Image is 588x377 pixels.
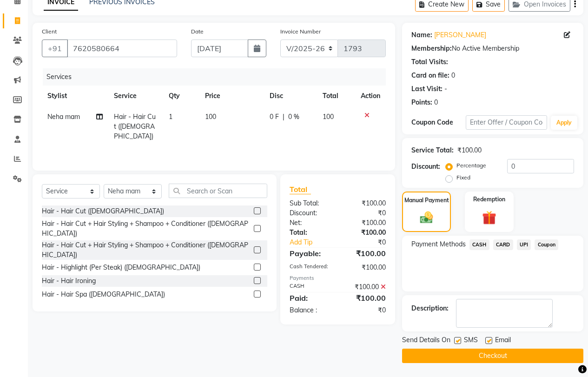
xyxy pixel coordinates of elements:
[47,112,80,121] span: Neha mam
[451,71,455,80] div: 0
[337,208,393,218] div: ₹0
[535,239,558,250] span: Coupon
[416,210,437,225] img: _cash.svg
[347,238,393,247] div: ₹0
[411,146,454,155] div: Service Total:
[42,276,96,286] div: Hair - Hair Ironing
[264,86,317,106] th: Disc
[456,161,486,170] label: Percentage
[43,68,393,86] div: Services
[337,198,393,208] div: ₹100.00
[411,239,466,249] span: Payment Methods
[283,263,338,272] div: Cash Tendered:
[42,40,68,57] button: +91
[283,198,338,208] div: Sub Total:
[411,98,432,107] div: Points:
[411,84,443,94] div: Last Visit:
[283,292,338,304] div: Paid:
[457,146,482,155] div: ₹100.00
[411,30,432,40] div: Name:
[283,218,338,228] div: Net:
[283,112,284,122] span: |
[473,195,505,204] label: Redemption
[551,116,577,130] button: Apply
[42,263,200,272] div: Hair - Highlight (Per Steak) ([DEMOGRAPHIC_DATA])
[337,292,393,304] div: ₹100.00
[283,228,338,238] div: Total:
[288,112,299,122] span: 0 %
[280,27,321,36] label: Invoice Number
[456,173,470,182] label: Fixed
[317,86,355,106] th: Total
[411,44,574,53] div: No Active Membership
[290,185,311,194] span: Total
[323,112,334,121] span: 100
[42,86,108,106] th: Stylist
[517,239,531,250] span: UPI
[283,238,347,247] a: Add Tip
[464,335,478,347] span: SMS
[404,196,449,205] label: Manual Payment
[493,239,513,250] span: CARD
[434,98,438,107] div: 0
[169,112,172,121] span: 1
[42,290,165,299] div: Hair - Hair Spa ([DEMOGRAPHIC_DATA])
[163,86,199,106] th: Qty
[191,27,204,36] label: Date
[411,162,440,172] div: Discount:
[495,335,511,347] span: Email
[411,304,449,313] div: Description:
[42,240,250,260] div: Hair - Hair Cut + Hair Styling + Shampoo + Conditioner ([DEMOGRAPHIC_DATA])
[434,30,486,40] a: [PERSON_NAME]
[478,209,501,226] img: _gift.svg
[169,184,267,198] input: Search or Scan
[444,84,447,94] div: -
[42,206,164,216] div: Hair - Hair Cut ([DEMOGRAPHIC_DATA])
[402,349,583,363] button: Checkout
[402,335,450,347] span: Send Details On
[42,27,57,36] label: Client
[290,274,386,282] div: Payments
[411,57,448,67] div: Total Visits:
[337,218,393,228] div: ₹100.00
[67,40,177,57] input: Search by Name/Mobile/Email/Code
[270,112,279,122] span: 0 F
[355,86,386,106] th: Action
[411,118,466,127] div: Coupon Code
[337,263,393,272] div: ₹100.00
[199,86,264,106] th: Price
[469,239,489,250] span: CASH
[283,208,338,218] div: Discount:
[205,112,216,121] span: 100
[42,219,250,238] div: Hair - Hair Cut + Hair Styling + Shampoo + Conditioner ([DEMOGRAPHIC_DATA])
[411,71,449,80] div: Card on file:
[114,112,156,140] span: Hair - Hair Cut ([DEMOGRAPHIC_DATA])
[337,282,393,292] div: ₹100.00
[337,305,393,315] div: ₹0
[337,228,393,238] div: ₹100.00
[283,305,338,315] div: Balance :
[466,115,547,130] input: Enter Offer / Coupon Code
[337,248,393,259] div: ₹100.00
[283,248,338,259] div: Payable:
[108,86,163,106] th: Service
[283,282,338,292] div: CASH
[411,44,452,53] div: Membership:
